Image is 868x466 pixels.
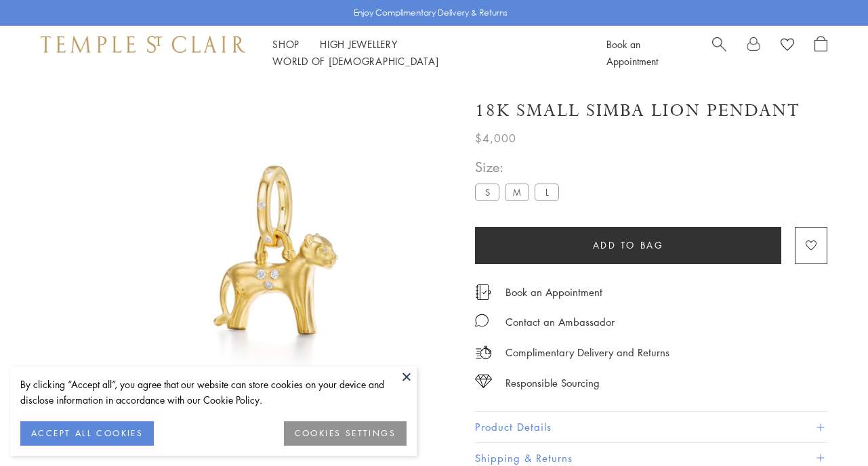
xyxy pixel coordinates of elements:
label: S [475,184,499,200]
img: icon_sourcing.svg [475,375,492,388]
p: Complimentary Delivery and Returns [505,344,669,361]
h1: 18K Small Simba Lion Pendant [475,99,800,123]
button: COOKIES SETTINGS [284,421,407,446]
div: Contact an Ambassador [505,314,615,331]
span: Size: [475,156,564,178]
a: High JewelleryHigh Jewellery [320,37,398,51]
img: P31840-LIONSM [88,80,455,446]
div: Responsible Sourcing [505,375,600,391]
iframe: Gorgias live chat messenger [800,402,854,452]
img: icon_appointment.svg [475,284,491,300]
label: L [535,184,559,200]
nav: Main navigation [272,36,576,70]
button: Product Details [475,412,827,442]
label: M [505,184,529,200]
button: ACCEPT ALL COOKIES [20,421,154,446]
a: Open Shopping Bag [814,36,827,70]
span: $4,000 [475,129,516,147]
a: Search [712,36,726,70]
span: Add to bag [593,238,664,253]
a: Book an Appointment [606,37,658,68]
a: ShopShop [272,37,299,51]
img: MessageIcon-01_2.svg [475,314,489,327]
a: View Wishlist [781,36,794,56]
img: icon_delivery.svg [475,344,492,361]
button: Add to bag [475,227,781,264]
img: Temple St. Clair [41,36,245,52]
p: Enjoy Complimentary Delivery & Returns [354,6,508,20]
a: World of [DEMOGRAPHIC_DATA]World of [DEMOGRAPHIC_DATA] [272,54,438,68]
div: By clicking “Accept all”, you agree that our website can store cookies on your device and disclos... [20,377,407,408]
a: Book an Appointment [505,284,602,299]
